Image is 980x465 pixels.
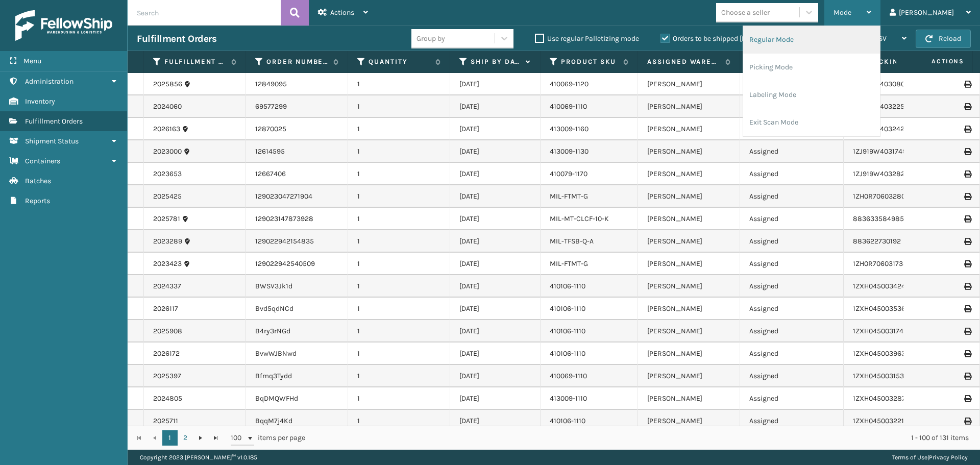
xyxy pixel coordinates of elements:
i: Print Label [964,170,970,178]
i: Print Label [964,395,970,402]
td: 1 [348,410,450,432]
td: [PERSON_NAME] [638,298,740,320]
td: 1 [348,163,450,185]
button: Reload [916,30,971,48]
td: B4ry3rNGd [246,320,348,342]
td: Assigned [740,275,844,298]
div: 1 - 100 of 131 items [320,433,969,443]
h3: Fulfillment Orders [137,33,216,45]
a: 410069-1120 [550,80,589,88]
a: MIL-FTMT-G [550,192,588,201]
td: 129023047271904 [246,185,348,208]
p: Copyright 2023 [PERSON_NAME]™ v 1.0.185 [140,450,257,465]
td: [DATE] [450,185,541,208]
span: Reports [25,197,50,205]
td: [DATE] [450,95,541,118]
a: 2023653 [153,169,182,179]
a: 2023000 [153,146,182,157]
i: Print Label [964,283,970,290]
i: Print Label [964,215,970,223]
td: 1 [348,342,450,365]
i: Print Label [964,103,970,110]
td: [DATE] [450,163,541,185]
i: Print Label [964,350,970,357]
td: 1 [348,73,450,95]
td: 129023147873928 [246,208,348,230]
a: 1 [162,430,178,446]
td: [DATE] [450,410,541,432]
a: Go to the last page [208,430,224,446]
td: [DATE] [450,387,541,410]
a: 1ZXH04500396398900 [853,349,926,358]
a: 2023423 [153,259,182,269]
td: [DATE] [450,230,541,253]
label: Assigned Warehouse [647,57,720,66]
a: 410106-1110 [550,349,585,358]
i: Print Label [964,305,970,312]
i: Print Label [964,260,970,267]
td: 12667406 [246,163,348,185]
a: 413009-1110 [550,394,587,403]
td: 1 [348,298,450,320]
td: Bvd5qdNCd [246,298,348,320]
span: Menu [23,57,41,65]
i: Print Label [964,148,970,155]
td: 12849095 [246,73,348,95]
td: 1 [348,185,450,208]
a: MIL-FTMT-G [550,259,588,268]
td: [DATE] [450,208,541,230]
a: MIL-MT-CLCF-10-K [550,214,609,223]
a: 413009-1160 [550,125,589,133]
td: [PERSON_NAME] [638,230,740,253]
td: [PERSON_NAME] [638,275,740,298]
a: 2025425 [153,191,182,202]
a: 2023289 [153,236,182,247]
td: Assigned [740,298,844,320]
td: Assigned [740,118,844,140]
td: 1 [348,365,450,387]
i: Print Label [964,373,970,380]
a: MIL-TFSB-Q-A [550,237,594,246]
a: 1ZH0R7060328003992 [853,192,926,201]
td: BqDMQWFHd [246,387,348,410]
td: BWSV3Jk1d [246,275,348,298]
td: Assigned [740,185,844,208]
label: Ship By Date [471,57,521,66]
span: Actions [330,8,354,17]
a: 1ZJ919W40317499722 [853,147,922,156]
td: 129022942540509 [246,253,348,275]
td: BvwWJBNwd [246,342,348,365]
td: [PERSON_NAME] [638,387,740,410]
td: [DATE] [450,140,541,163]
td: [PERSON_NAME] [638,118,740,140]
td: 1 [348,140,450,163]
td: [PERSON_NAME] [638,365,740,387]
td: [PERSON_NAME] [638,95,740,118]
i: Print Label [964,126,970,133]
a: 410106-1110 [550,282,585,290]
a: 413009-1130 [550,147,589,156]
li: Exit Scan Mode [743,109,880,136]
span: Actions [899,53,970,70]
a: 1ZJ919W40328211707 [853,169,921,178]
td: [PERSON_NAME] [638,185,740,208]
span: 100 [231,433,246,443]
td: Assigned [740,140,844,163]
a: 2024337 [153,281,181,291]
td: Assigned [740,230,844,253]
td: 1 [348,275,450,298]
a: 883622730192 [853,237,901,246]
td: 1 [348,320,450,342]
label: Order Number [266,57,328,66]
a: 883633584985 [853,214,904,223]
td: [DATE] [450,320,541,342]
label: Tracking Number [864,57,926,66]
a: 1ZJ919W40322549328 [853,102,925,111]
a: 2025781 [153,214,180,224]
label: Quantity [369,57,430,66]
td: Assigned [740,73,844,95]
a: 1ZJ919W40308018348 [853,80,925,88]
li: Picking Mode [743,54,880,81]
span: Inventory [25,97,55,106]
td: 1 [348,230,450,253]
